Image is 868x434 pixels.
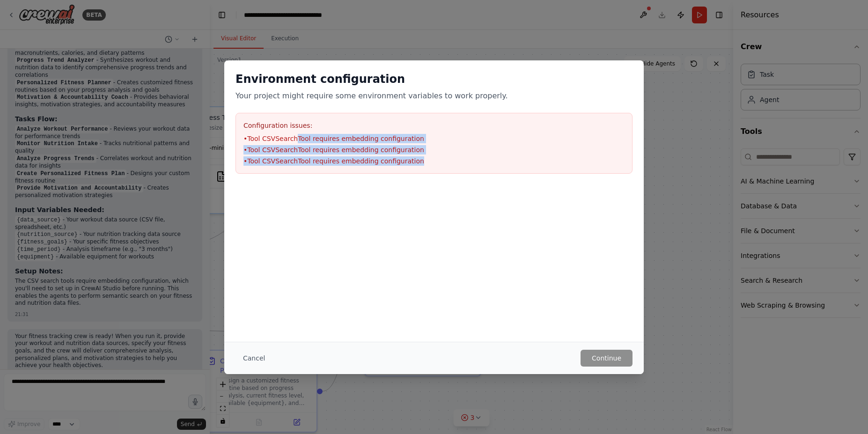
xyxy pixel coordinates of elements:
h2: Environment configuration [235,72,633,87]
li: • Tool CSVSearchTool requires embedding configuration [243,145,625,154]
li: • Tool CSVSearchTool requires embedding configuration [243,134,625,143]
h3: Configuration issues: [243,121,625,130]
button: Cancel [235,350,272,367]
button: Continue [581,350,633,367]
li: • Tool CSVSearchTool requires embedding configuration [243,156,625,166]
p: Your project might require some environment variables to work properly. [235,90,633,102]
